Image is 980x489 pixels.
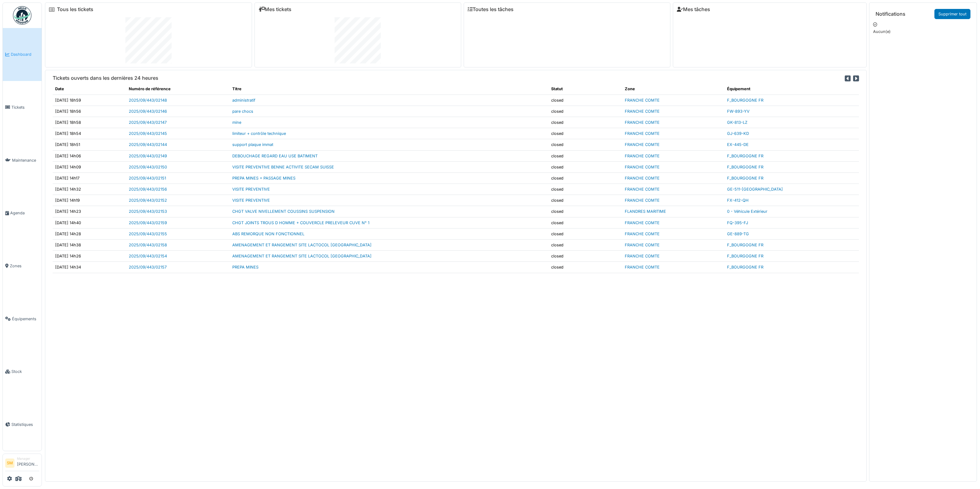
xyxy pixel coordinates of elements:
[727,131,749,136] a: GJ-639-KD
[625,142,660,147] a: FRANCHE COMTE
[232,198,270,203] a: VISITE PREVENTIVE
[727,254,763,258] a: F_BOURGOGNE FR
[53,195,126,206] td: [DATE] 14h19
[625,187,660,192] a: FRANCHE COMTE
[129,220,167,225] a: 2025/09/443/02159
[232,220,369,225] a: CHGT JOINTS TROUS D HOMME + COUVERCLE PRELEVEUR CUVE N° 1
[549,240,622,251] td: closed
[549,206,622,217] td: closed
[17,456,39,470] li: [PERSON_NAME]
[129,98,167,103] a: 2025/09/443/02148
[549,251,622,262] td: closed
[727,165,763,169] a: F_BOURGOGNE FR
[625,131,660,136] a: FRANCHE COMTE
[625,176,660,180] a: FRANCHE COMTE
[3,292,42,345] a: Équipements
[10,210,39,216] span: Agenda
[11,369,39,374] span: Stock
[625,232,660,236] a: FRANCHE COMTE
[53,172,126,184] td: [DATE] 14h17
[727,187,783,192] a: GE-511-[GEOGRAPHIC_DATA]
[873,29,973,34] p: Aucun(e)
[232,154,318,158] a: DEBOUCHAGE REGARD EAU USE BATIMENT
[129,265,167,269] a: 2025/09/443/02157
[129,176,166,180] a: 2025/09/443/02151
[549,150,622,161] td: closed
[5,459,14,468] li: SM
[53,75,158,81] h6: Tickets ouverts dans les dernières 24 heures
[232,232,304,236] a: ABS REMORQUE NON FONCTIONNEL
[727,142,749,147] a: EX-445-DE
[230,83,549,95] th: Titre
[53,150,126,161] td: [DATE] 14h06
[129,209,167,214] a: 2025/09/443/02153
[53,83,126,95] th: Date
[53,262,126,273] td: [DATE] 14h34
[549,228,622,239] td: closed
[11,422,39,427] span: Statistiques
[53,251,126,262] td: [DATE] 14h26
[727,198,749,203] a: FX-412-QH
[232,243,372,247] a: AMENAGEMENT ET RANGEMENT SITE LACTOCOL [GEOGRAPHIC_DATA]
[725,83,859,95] th: Équipement
[625,254,660,258] a: FRANCHE COMTE
[11,104,39,110] span: Tickets
[727,176,763,180] a: F_BOURGOGNE FR
[625,109,660,114] a: FRANCHE COMTE
[129,109,167,114] a: 2025/09/443/02146
[10,263,39,269] span: Zones
[625,165,660,169] a: FRANCHE COMTE
[876,11,905,17] h6: Notifications
[549,161,622,172] td: closed
[232,131,286,136] a: limiteur + contrôle technique
[3,28,42,81] a: Dashboard
[549,195,622,206] td: closed
[232,142,273,147] a: support plaque immat
[232,109,253,114] a: pare chocs
[625,220,660,225] a: FRANCHE COMTE
[129,120,167,125] a: 2025/09/443/02147
[727,232,749,236] a: GE-889-TG
[53,161,126,172] td: [DATE] 14h09
[53,95,126,106] td: [DATE] 18h59
[549,217,622,228] td: closed
[17,456,39,461] div: Manager
[727,120,747,125] a: GK-813-LZ
[53,217,126,228] td: [DATE] 14h40
[625,209,666,214] a: FLANDRES MARITIME
[549,83,622,95] th: Statut
[129,131,167,136] a: 2025/09/443/02145
[625,243,660,247] a: FRANCHE COMTE
[3,345,42,398] a: Stock
[468,6,514,12] a: Toutes les tâches
[129,187,167,192] a: 2025/09/443/02156
[727,209,767,214] a: 0 - Véhicule Extérieur
[57,6,93,12] a: Tous les tickets
[12,157,39,163] span: Maintenance
[3,187,42,240] a: Agenda
[129,165,167,169] a: 2025/09/443/02150
[129,154,167,158] a: 2025/09/443/02149
[53,128,126,139] td: [DATE] 18h54
[53,240,126,251] td: [DATE] 14h38
[12,316,39,322] span: Équipements
[129,142,167,147] a: 2025/09/443/02144
[727,98,763,103] a: F_BOURGOGNE FR
[129,243,167,247] a: 2025/09/443/02158
[11,51,39,57] span: Dashboard
[53,206,126,217] td: [DATE] 14h23
[232,187,270,192] a: VISITE PREVENTIVE
[549,184,622,195] td: closed
[232,98,255,103] a: administratif
[549,95,622,106] td: closed
[622,83,725,95] th: Zone
[727,220,748,225] a: FQ-395-FJ
[232,254,372,258] a: AMENAGEMENT ET RANGEMENT SITE LACTOCOL [GEOGRAPHIC_DATA]
[53,228,126,239] td: [DATE] 14h28
[549,172,622,184] td: closed
[53,139,126,150] td: [DATE] 18h51
[129,254,167,258] a: 2025/09/443/02154
[727,265,763,269] a: F_BOURGOGNE FR
[625,198,660,203] a: FRANCHE COMTE
[727,109,750,114] a: FW-893-YV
